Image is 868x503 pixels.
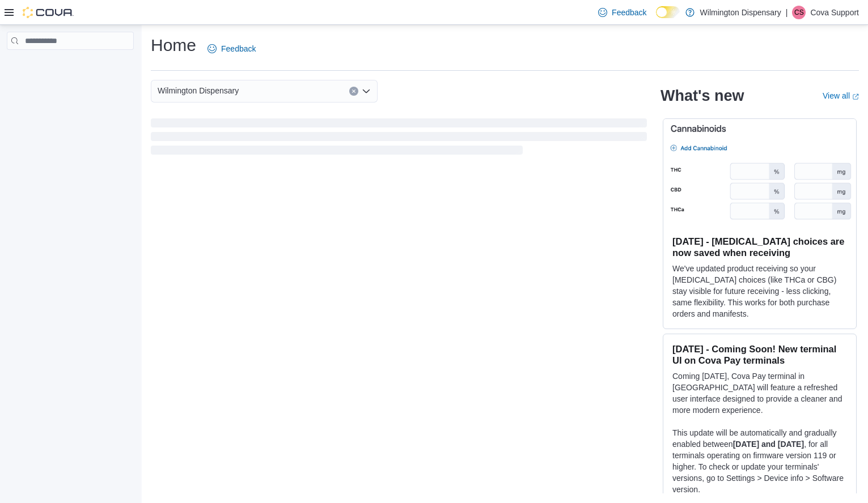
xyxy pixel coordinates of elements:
[362,87,371,96] button: Open list of options
[656,18,657,19] span: Dark Mode
[823,91,859,100] a: View allExternal link
[151,34,196,57] h1: Home
[672,427,847,495] p: This update will be automatically and gradually enabled between , for all terminals operating on ...
[672,370,847,416] p: Coming [DATE], Cova Pay terminal in [GEOGRAPHIC_DATA] will feature a refreshed user interface des...
[656,6,680,18] input: Dark Mode
[594,1,651,24] a: Feedback
[810,6,859,19] p: Cova Support
[349,87,358,96] button: Clear input
[612,7,646,18] span: Feedback
[786,6,788,19] p: |
[151,121,647,157] span: Loading
[672,236,847,258] h3: [DATE] - [MEDICAL_DATA] choices are now saved when receiving
[203,37,260,60] a: Feedback
[221,43,256,54] span: Feedback
[158,84,239,97] span: Wilmington Dispensary
[23,7,74,18] img: Cova
[792,6,806,19] div: Cova Support
[852,93,859,100] svg: External link
[7,52,134,79] nav: Complex example
[700,6,781,19] p: Wilmington Dispensary
[794,6,804,19] span: CS
[672,263,847,319] p: We've updated product receiving so your [MEDICAL_DATA] choices (like THCa or CBG) stay visible fo...
[733,440,804,449] strong: [DATE] and [DATE]
[660,87,744,105] h2: What's new
[672,343,847,366] h3: [DATE] - Coming Soon! New terminal UI on Cova Pay terminals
